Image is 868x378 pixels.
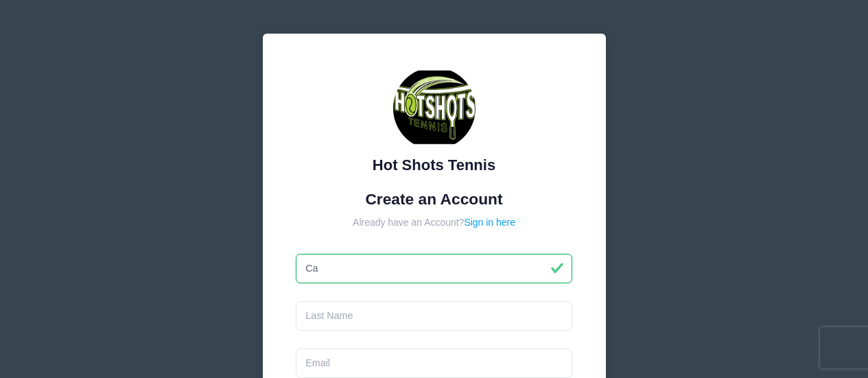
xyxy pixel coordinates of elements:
[296,349,572,378] input: Email
[296,254,572,283] input: First Name
[296,301,572,331] input: Last Name
[464,217,515,228] a: Sign in here
[393,67,476,150] img: Hot Shots Tennis
[296,154,572,176] div: Hot Shots Tennis
[296,190,572,209] h1: Create an Account
[296,215,572,230] div: Already have an Account?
